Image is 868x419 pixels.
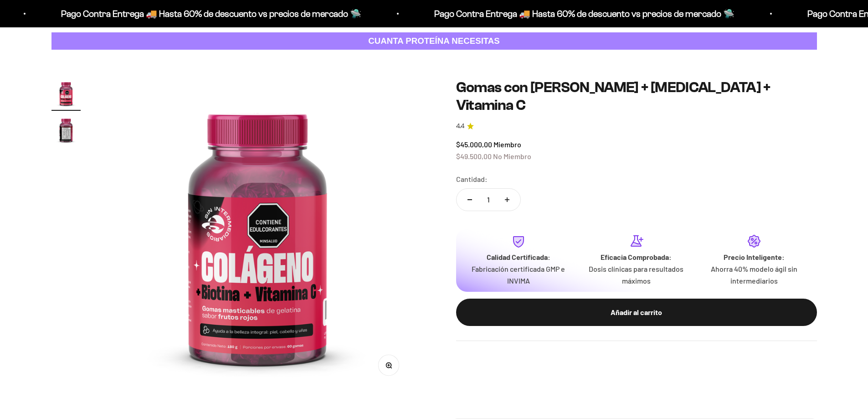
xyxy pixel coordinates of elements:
[51,79,81,108] img: Gomas con Colageno + Biotina + Vitamina C
[474,306,799,318] div: Añadir al carrito
[585,263,688,286] p: Dosis clínicas para resultados máximos
[368,36,500,46] strong: CUANTA PROTEÍNA NECESITAS
[487,253,550,261] strong: Calidad Certificada:
[493,152,531,160] span: No Miembro
[456,152,492,160] span: $49.500,00
[494,189,520,211] button: Aumentar cantidad
[724,253,785,261] strong: Precio Inteligente:
[456,140,492,149] span: $45.000,00
[601,253,672,261] strong: Eficacia Comprobada:
[51,115,81,147] button: Ir al artículo 2
[456,121,464,131] span: 4.4
[456,299,817,326] button: Añadir al carrito
[456,79,817,114] h1: Gomas con [PERSON_NAME] + [MEDICAL_DATA] + Vitamina C
[467,263,570,286] p: Fabricación certificada GMP e INVIMA
[457,189,483,211] button: Reducir cantidad
[51,32,817,50] a: CUANTA PROTEÍNA NECESITAS
[51,79,81,111] button: Ir al artículo 1
[103,79,412,389] img: Gomas con Colageno + Biotina + Vitamina C
[456,173,488,185] label: Cantidad:
[51,115,81,145] img: Gomas con Colageno + Biotina + Vitamina C
[493,140,521,149] span: Miembro
[57,6,358,21] p: Pago Contra Entrega 🚚 Hasta 60% de descuento vs precios de mercado 🛸
[703,263,806,286] p: Ahorra 40% modelo ágil sin intermediarios
[456,121,817,131] a: 4.44.4 de 5.0 estrellas
[431,6,731,21] p: Pago Contra Entrega 🚚 Hasta 60% de descuento vs precios de mercado 🛸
